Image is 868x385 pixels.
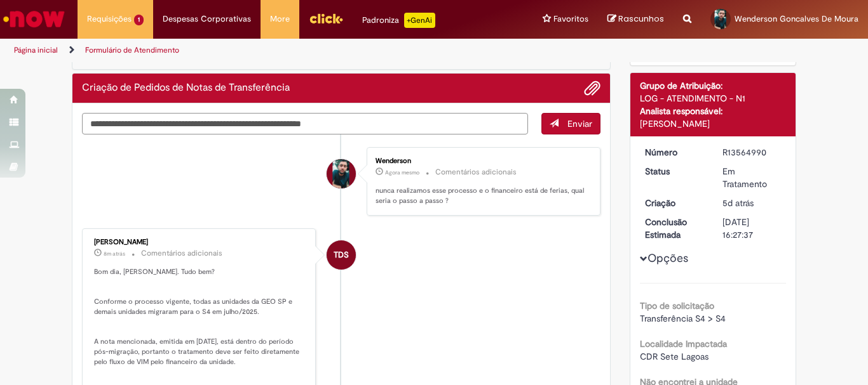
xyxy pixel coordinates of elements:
[635,146,714,159] dt: Número
[722,197,782,209] div: 25/09/2025 07:17:18
[270,13,290,25] span: More
[435,167,517,178] small: Comentários adicionais
[722,146,782,159] div: R13564990
[640,117,787,130] div: [PERSON_NAME]
[10,39,569,62] ul: Trilhas de página
[134,15,144,25] span: 1
[334,240,349,270] span: TDS
[82,113,528,134] textarea: Digite sua mensagem aqui...
[640,351,709,362] span: CDR Sete Lagoas
[141,248,222,259] small: Comentários adicionais
[85,45,179,55] a: Formulário de Atendimento
[640,300,714,311] b: Tipo de solicitação
[567,118,592,129] span: Enviar
[618,13,664,25] span: Rascunhos
[163,13,251,25] span: Despesas Corporativas
[94,238,306,246] div: [PERSON_NAME]
[309,9,343,28] img: click_logo_yellow_360x200.png
[722,197,754,209] span: 5d atrás
[635,216,714,241] dt: Conclusão Estimada
[640,105,787,117] div: Analista responsável:
[362,13,435,28] div: Padroniza
[722,197,754,209] time: 25/09/2025 07:17:18
[104,250,125,258] span: 8m atrás
[553,13,588,25] span: Favoritos
[607,13,664,25] a: Rascunhos
[385,169,419,176] time: 29/09/2025 09:52:31
[635,197,714,209] dt: Criação
[1,6,67,32] img: ServiceNow
[541,113,600,134] button: Enviar
[404,13,435,28] p: +GenAi
[327,159,356,188] div: Wenderson
[376,186,587,206] p: nunca realizamos esse processo e o financeiro está de ferias, qual seria o passo a passo ?
[735,13,858,24] span: Wenderson Goncalves De Moura
[722,216,782,241] div: [DATE] 16:27:37
[584,80,600,96] button: Adicionar anexos
[376,157,587,165] div: Wenderson
[14,45,58,55] a: Página inicial
[385,169,419,176] span: Agora mesmo
[722,165,782,190] div: Em Tratamento
[104,250,125,258] time: 29/09/2025 09:45:03
[87,13,132,25] span: Requisições
[635,165,714,178] dt: Status
[82,82,290,94] h2: Criação de Pedidos de Notas de Transferência Histórico de tíquete
[640,79,787,92] div: Grupo de Atribuição:
[640,92,787,105] div: LOG - ATENDIMENTO - N1
[640,338,727,349] b: Localidade Impactada
[640,313,726,324] span: Transferência S4 > S4
[327,240,356,270] div: Tawan Da Silva Costa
